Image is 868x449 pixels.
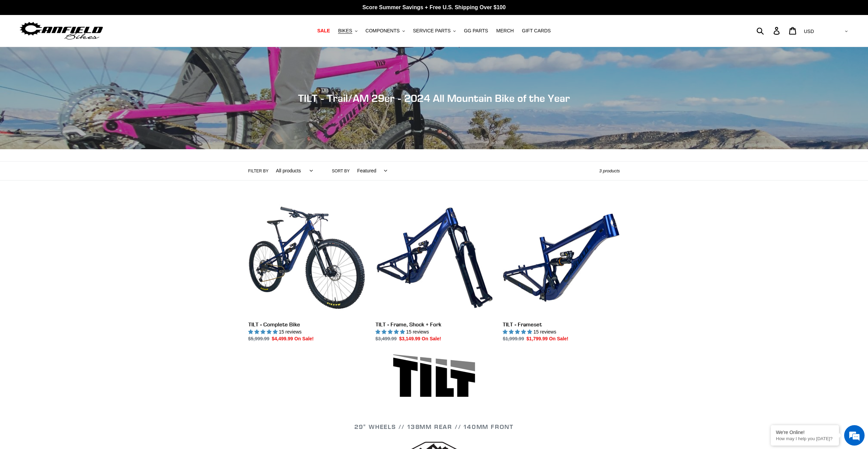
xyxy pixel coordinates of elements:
button: BIKES [335,26,361,35]
a: GG PARTS [460,26,491,35]
button: SERVICE PARTS [410,26,459,35]
span: BIKES [338,28,352,34]
span: GG PARTS [464,28,488,34]
img: Canfield Bikes [19,20,104,42]
a: MERCH [493,26,517,35]
span: GIFT CARDS [522,28,551,34]
span: COMPONENTS [366,28,400,34]
span: SALE [317,28,330,34]
span: TILT - Trail/AM 29er - 2024 All Mountain Bike of the Year [298,92,570,104]
button: COMPONENTS [362,26,408,35]
div: We're Online! [776,430,834,435]
span: 3 products [599,168,620,173]
span: SERVICE PARTS [413,28,451,34]
span: MERCH [496,28,514,34]
a: SALE [314,26,333,35]
input: Search [760,23,778,38]
span: 29" WHEELS // 138mm REAR // 140mm FRONT [354,423,514,431]
p: How may I help you today? [776,436,834,441]
a: GIFT CARDS [518,26,554,35]
label: Sort by [332,168,350,174]
label: Filter by [248,168,269,174]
